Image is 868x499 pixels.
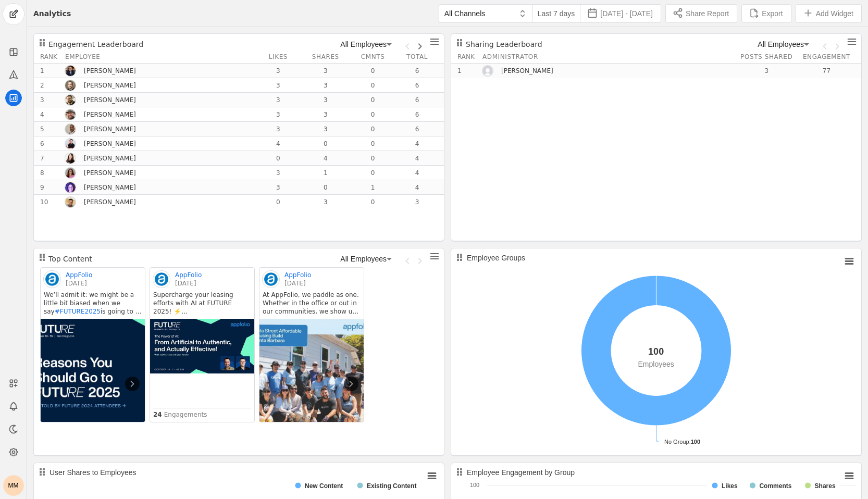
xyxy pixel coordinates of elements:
text: Shares [815,482,836,490]
div: User Name [482,51,735,63]
img: cache [41,319,145,450]
strong: 100 [648,346,664,357]
app-icon-button: Chart context menu [429,251,440,265]
app-icon-button: Chart context menu [847,36,857,51]
span: Engagements [164,411,207,418]
div: Number of Posts Shared with Employees [735,51,798,63]
text: User Shares to Employees [49,468,137,477]
a: #FUTURE2025 [55,308,101,315]
a: AppFolio [66,271,92,279]
span: Share Report [686,8,729,19]
span: All Employees [340,255,387,263]
div: Engagement Leaderboard [48,39,143,49]
div: Maxwell Malone [84,140,176,148]
app-icon-button: Chart context menu [429,36,440,51]
img: cache [259,319,364,450]
div: Stephanie Phelan [84,169,176,177]
div: Olufemi Adedeji [84,125,176,133]
text: Employee Groups [467,254,525,262]
text: New Content [305,482,343,490]
span: All Employees [340,40,387,48]
text: Existing Content [367,482,416,490]
div: Employee Name [65,51,255,63]
pre: We’ll admit it: we might be a little bit biased when we say is going to be the Real Estate Event ... [44,291,142,316]
text: Likes [722,482,738,490]
a: [DATE] [175,279,202,288]
img: cache [65,153,76,164]
div: Sharing Leaderboard [466,39,542,49]
pre: Supercharge your leasing efforts with AI at FUTURE 2025! ⚡️ Join AI [DEMOGRAPHIC_DATA], , and App... [153,291,251,316]
div: Employee Engagement [798,51,861,63]
div: Shares [302,51,349,63]
img: cache [65,182,76,193]
div: Stacy Holden [84,183,176,192]
button: Last 7 days [532,4,581,23]
div: Total Engagements [396,51,444,63]
text: Comments [759,482,791,490]
span: Export [762,8,783,19]
div: User Rank [451,51,482,63]
span: All Channels [444,9,486,18]
a: AppFolio [175,271,202,279]
img: cache [65,168,76,178]
tspan: 100 [691,439,700,445]
div: 24 [153,410,162,419]
text: Employee Engagement by Group [467,468,575,477]
div: Comments [349,51,396,63]
button: Add Widget [796,4,862,23]
div: Maxwell Malone [501,67,593,75]
button: Export [741,4,791,23]
a: [DATE] [284,279,311,288]
img: cache [65,197,76,207]
span: Last 7 days [538,8,575,19]
div: Likes [255,51,302,63]
a: AppFolio[DATE]Supercharge your leasing efforts with AI at FUTURE 2025! ⚡️Join AI [DEMOGRAPHIC_DAT... [150,267,255,422]
div: Elizabeth Millar [84,154,176,163]
div: Samuel Herring [84,81,176,90]
img: cache [44,271,60,288]
span: Add Widget [816,8,853,19]
a: [DATE] [66,279,92,288]
text: 100 [470,482,479,488]
div: Analytics [33,8,71,19]
div: Jeff Johnson [84,198,176,206]
img: cache [65,109,76,120]
img: unknown-user-light.svg [482,66,493,76]
img: undefined [150,319,254,373]
img: cache [65,139,76,149]
a: AppFolio[DATE]We’ll admit it: we might be a little bit biased when we say#FUTURE2025is going to b... [40,267,145,422]
button: MM [3,475,24,496]
span: [DATE] - [DATE] [600,8,653,19]
text: No Group: [664,439,700,445]
button: [DATE] - [DATE] [580,4,661,23]
div: Top Content [48,254,92,264]
span: All Employees [758,40,804,48]
svg: Employee Groups [451,248,861,455]
button: Next page [411,37,423,49]
div: Matt Kreuter [84,67,176,75]
div: Employees [638,359,674,369]
div: Ryan Harris [84,110,176,119]
a: AppFolio [284,271,311,279]
img: cache [65,124,76,134]
a: AppFolio[DATE]At AppFolio, we paddle as one. Whether in the office or out in our communities, we ... [259,267,364,422]
img: cache [65,95,76,105]
div: Employee Rank [34,51,65,63]
pre: At AppFolio, we paddle as one. Whether in the office or out in our communities, we show up as one... [263,291,361,316]
img: cache [263,271,279,288]
img: cache [153,271,170,288]
button: Share Report [665,4,737,23]
img: cache [65,66,76,76]
div: Derek Hines [84,96,176,104]
img: cache [65,80,76,91]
